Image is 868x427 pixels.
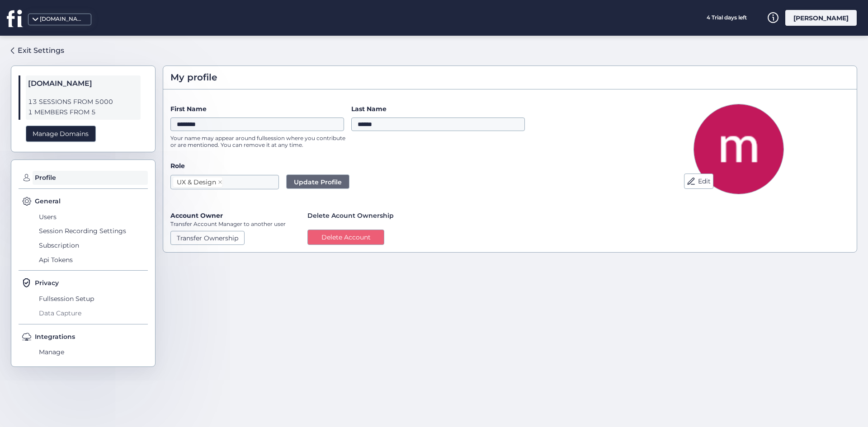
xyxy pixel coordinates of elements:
button: Delete Account [307,230,384,245]
span: 13 SESSIONS FROM 5000 [28,97,138,107]
span: 1 MEMBERS FROM 5 [28,107,138,117]
p: Transfer Account Manager to another user [170,221,286,227]
span: Users [37,210,148,224]
span: Delete Acount Ownership [307,211,394,221]
a: Exit Settings [11,43,64,58]
span: Fullsession Setup [37,291,148,306]
div: [DOMAIN_NAME] [40,15,85,23]
span: Api Tokens [37,253,148,267]
span: Privacy [35,278,59,288]
button: Edit [684,174,713,189]
div: [PERSON_NAME] [785,10,857,26]
label: Last Name [351,104,525,114]
span: Profile [33,171,148,185]
span: Data Capture [37,306,148,320]
div: Exit Settings [18,45,64,56]
img: Avatar Picture [693,104,784,194]
span: General [35,196,61,206]
label: First Name [170,104,344,114]
span: Manage [37,345,148,360]
span: My profile [170,70,217,84]
button: Transfer Ownership [170,231,245,244]
button: Update Profile [286,174,349,189]
label: Account Owner [170,211,223,220]
span: Update Profile [294,177,342,187]
div: Manage Domains [26,126,96,142]
span: Subscription [37,238,148,253]
span: [DOMAIN_NAME] [28,78,138,89]
span: Session Recording Settings [37,224,148,239]
nz-select-item: UX & Design [173,177,223,188]
label: Role [170,161,613,171]
div: 4 Trial days left [693,10,760,26]
p: Your name may appear around fullsession where you contribute or are mentioned. You can remove it ... [170,135,351,148]
div: UX & Design [177,177,216,187]
span: Integrations [35,332,75,342]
